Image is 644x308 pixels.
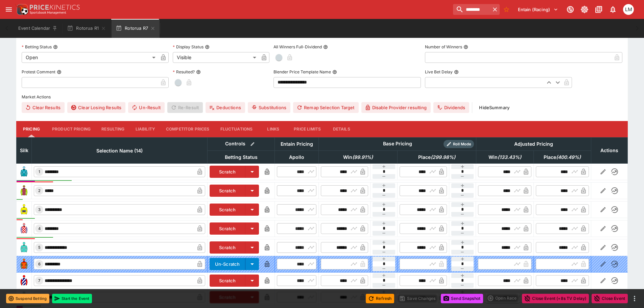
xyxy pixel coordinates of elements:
[37,188,42,193] span: 2
[623,4,634,15] div: Luigi Mollo
[210,222,246,235] button: Scratch
[22,52,158,63] div: Open
[352,153,373,161] em: ( 99.91 %)
[210,241,246,254] button: Scratch
[453,4,490,15] input: search
[207,137,275,150] th: Controls
[450,141,474,147] span: Roll Mode
[19,242,29,253] img: runner 5
[444,140,474,148] div: Show/hide Price Roll mode configuration.
[30,5,80,10] img: PriceKinetics
[275,137,319,150] th: Entain Pricing
[501,4,512,15] button: No Bookmarks
[593,3,605,16] button: Documentation
[498,153,521,161] em: ( 133.43 %)
[273,69,331,75] p: Blender Price Template Name
[22,69,55,75] p: Protest Comment
[30,11,66,14] img: Sportsbook Management
[454,70,459,74] button: Live Bet Delay
[323,45,328,49] button: All Winners Full-Dividend
[173,69,195,75] p: Resulted?
[22,92,622,102] label: Market Actions
[130,121,161,137] button: Liability
[441,294,483,303] button: Send Snapshot
[173,44,204,50] p: Display Status
[22,44,52,50] p: Betting Status
[16,121,47,137] button: Pricing
[536,153,588,161] span: Place(400.49%)
[210,275,246,287] button: Scratch
[288,121,326,137] button: Price Limits
[53,45,58,49] button: Betting Status
[37,245,42,250] span: 5
[248,140,257,148] button: Bulk edit
[592,294,628,303] button: Close Event
[15,3,28,16] img: PriceKinetics Logo
[361,102,431,113] button: Disable Provider resulting
[630,294,639,303] button: more
[433,102,469,113] button: Dividends
[89,147,150,155] span: Selection Name (14)
[67,102,125,113] button: Clear Losing Results
[22,102,65,113] button: Clear Results
[425,44,462,50] p: Number of Winners
[258,121,288,137] button: Links
[275,150,319,163] th: Apollo
[215,121,258,137] button: Fluctuations
[14,19,62,38] button: Event Calendar
[210,166,246,178] button: Scratch
[210,204,246,216] button: Scratch
[37,278,42,283] span: 7
[37,262,42,266] span: 6
[293,102,359,113] button: Remap Selection Target
[481,153,529,161] span: Win(133.43%)
[19,185,29,196] img: runner 2
[167,102,203,113] span: Re-Result
[578,3,591,16] button: Toggle light/dark mode
[607,3,619,16] button: Notifications
[63,19,110,38] button: Rotorua R1
[6,294,49,303] button: Suspend Betting
[621,2,636,17] button: Luigi Mollo
[19,166,29,177] img: runner 1
[19,204,29,215] img: runner 3
[96,121,130,137] button: Resulting
[332,70,337,74] button: Blender Price Template Name
[564,3,576,16] button: Connected to PK
[475,102,514,113] button: HideSummary
[19,223,29,234] img: runner 4
[273,44,322,50] p: All Winners Full-Dividend
[514,4,562,15] button: Select Tenant
[3,3,15,16] button: open drawer
[380,140,415,148] div: Base Pricing
[411,153,463,161] span: Place(299.98%)
[522,294,589,303] button: Close Event (+8s TV Delay)
[217,153,265,161] span: Betting Status
[210,258,246,270] button: Un-Scratch
[366,294,394,303] button: Refresh
[336,153,380,161] span: Win(99.91%)
[556,153,581,161] em: ( 400.49 %)
[47,121,96,137] button: Product Pricing
[205,45,210,49] button: Display Status
[19,275,29,286] img: runner 7
[463,45,468,49] button: Number of Winners
[196,70,201,74] button: Resulted?
[161,121,215,137] button: Competitor Prices
[173,52,259,63] div: Visible
[57,70,62,74] button: Protest Comment
[486,293,519,303] div: split button
[210,185,246,197] button: Scratch
[206,102,245,113] button: Deductions
[52,294,92,303] button: Start the Event
[128,102,164,113] button: Un-Result
[431,153,455,161] em: ( 299.98 %)
[37,226,42,231] span: 4
[37,169,42,174] span: 1
[591,137,627,163] th: Actions
[37,207,42,212] span: 3
[19,259,29,269] img: runner 6
[326,121,357,137] button: Details
[425,69,453,75] p: Live Bet Delay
